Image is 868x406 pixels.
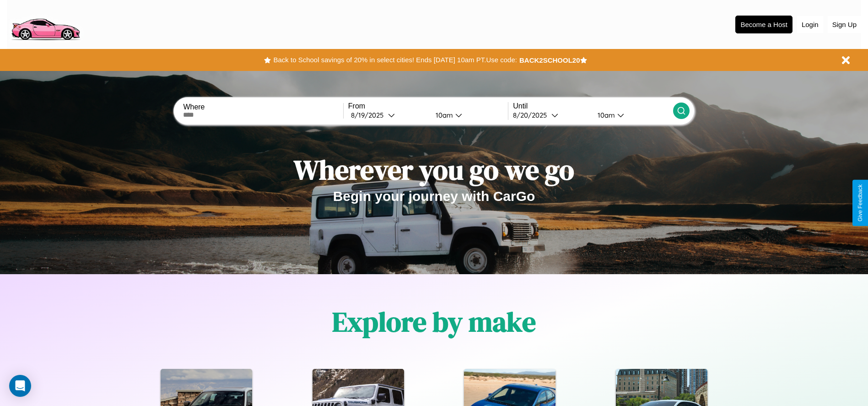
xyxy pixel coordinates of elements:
[513,102,673,110] label: Until
[183,103,343,111] label: Where
[735,16,793,33] button: Become a Host
[828,16,861,33] button: Sign Up
[428,110,508,120] button: 10am
[7,5,84,43] img: logo
[857,184,863,222] div: Give Feedback
[797,16,823,33] button: Login
[590,110,673,120] button: 10am
[431,111,455,119] div: 10am
[519,56,580,64] b: BACK2SCHOOL20
[513,111,551,119] div: 8 / 20 / 2025
[348,110,428,120] button: 8/19/2025
[348,102,508,110] label: From
[9,375,31,397] div: Open Intercom Messenger
[593,111,617,119] div: 10am
[351,111,388,119] div: 8 / 19 / 2025
[332,303,536,341] h1: Explore by make
[271,54,519,66] button: Back to School savings of 20% in select cities! Ends [DATE] 10am PT.Use code:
